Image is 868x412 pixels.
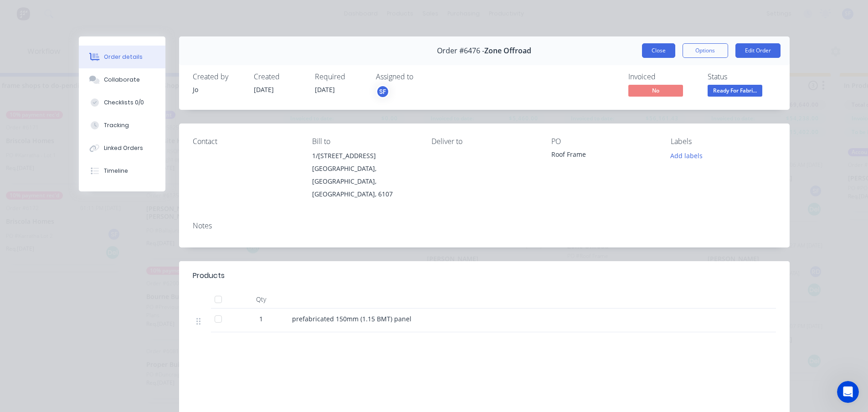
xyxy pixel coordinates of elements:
button: Checklists 0/0 [79,91,165,114]
button: Options [683,43,728,58]
div: Jo [193,85,243,94]
span: prefabricated 150mm (1.15 BMT) panel [292,314,411,323]
button: SF [376,85,390,98]
div: Required [315,72,365,81]
div: 1/[STREET_ADDRESS] [312,149,417,162]
div: Created [254,72,304,81]
span: Zone Offroad [484,46,531,55]
div: Deliver to [431,137,536,146]
span: [DATE] [315,85,335,94]
div: [GEOGRAPHIC_DATA], [GEOGRAPHIC_DATA], [GEOGRAPHIC_DATA], 6107 [312,162,417,201]
iframe: Intercom live chat [837,381,859,403]
span: Order #6476 - [437,46,484,55]
button: Timeline [79,160,165,182]
div: Status [708,72,776,81]
span: No [628,85,683,96]
div: Labels [671,137,776,146]
div: Timeline [104,167,128,175]
span: [DATE] [254,85,274,94]
div: Assigned to [376,72,467,81]
button: Ready For Fabri... [708,85,762,98]
div: Collaborate [104,76,140,84]
div: Tracking [104,121,129,129]
div: Order details [104,53,143,61]
div: Linked Orders [104,144,143,152]
button: Add labels [666,149,708,162]
div: Checklists 0/0 [104,98,144,107]
button: Linked Orders [79,137,165,160]
div: Roof Frame [551,149,656,162]
button: Collaborate [79,68,165,91]
div: PO [551,137,656,146]
div: 1/[STREET_ADDRESS][GEOGRAPHIC_DATA], [GEOGRAPHIC_DATA], [GEOGRAPHIC_DATA], 6107 [312,149,417,201]
button: Edit Order [735,43,781,58]
div: Created by [193,72,243,81]
div: Invoiced [628,72,697,81]
div: Notes [193,221,776,230]
div: Contact [193,137,298,146]
div: Bill to [312,137,417,146]
div: Products [193,270,225,281]
span: Ready For Fabri... [708,85,762,96]
button: Tracking [79,114,165,137]
div: Qty [234,290,288,309]
button: Order details [79,46,165,68]
button: Close [642,43,675,58]
span: 1 [259,314,263,324]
